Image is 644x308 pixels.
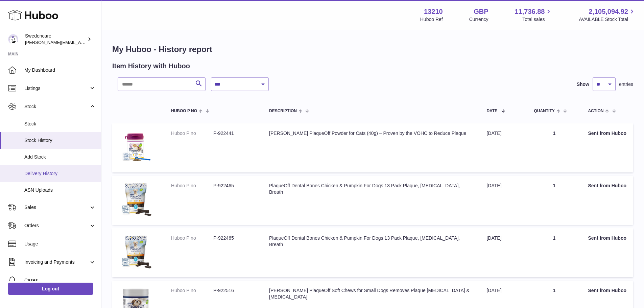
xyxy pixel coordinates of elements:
strong: Sent from Huboo [588,288,626,293]
span: Orders [24,222,89,229]
span: 11,736.88 [515,7,545,16]
td: 1 [527,176,581,225]
strong: Sent from Huboo [588,131,626,136]
span: Stock History [24,137,96,144]
span: Invoicing and Payments [24,259,89,265]
span: [PERSON_NAME][EMAIL_ADDRESS][DOMAIN_NAME] [25,40,136,45]
h2: Item History with Huboo [112,62,190,71]
strong: 13210 [424,7,443,16]
dt: Huboo P no [171,130,213,137]
dd: P-922465 [213,183,256,189]
dt: Huboo P no [171,287,213,294]
td: [DATE] [480,123,527,172]
img: $_57.JPG [119,235,153,269]
span: Total sales [522,16,552,23]
a: 11,736.88 Total sales [515,7,552,23]
img: $_57.JPG [119,183,153,216]
span: 2,105,094.92 [589,7,628,16]
span: Sales [24,204,89,211]
div: Currency [469,16,488,23]
strong: Sent from Huboo [588,235,626,241]
td: [PERSON_NAME] PlaqueOff Powder for Cats (40g) – Proven by the VOHC to Reduce Plaque [262,123,480,172]
span: Usage [24,241,96,247]
td: 1 [527,123,581,172]
span: Stock [24,121,96,127]
td: PlaqueOff Dental Bones Chicken & Pumpkin For Dogs 13 Pack Plaque, [MEDICAL_DATA], Breath [262,176,480,225]
span: AVAILABLE Stock Total [579,16,636,23]
label: Show [577,81,589,88]
dt: Huboo P no [171,235,213,241]
td: PlaqueOff Dental Bones Chicken & Pumpkin For Dogs 13 Pack Plaque, [MEDICAL_DATA], Breath [262,228,480,277]
h1: My Huboo - History report [112,44,633,55]
span: Description [269,109,297,113]
span: Cases [24,277,96,284]
strong: GBP [474,7,488,16]
div: Swedencare [25,33,86,46]
span: Listings [24,85,89,92]
dd: P-922441 [213,130,256,137]
span: Delivery History [24,170,96,177]
span: entries [619,81,633,88]
span: ASN Uploads [24,187,96,193]
span: Quantity [534,109,554,113]
strong: Sent from Huboo [588,183,626,188]
dd: P-922465 [213,235,256,241]
span: Add Stock [24,154,96,160]
span: Stock [24,103,89,110]
div: Huboo Ref [420,16,443,23]
span: Huboo P no [171,109,197,113]
img: rebecca.fall@swedencare.co.uk [8,34,18,44]
td: 1 [527,228,581,277]
img: $_57.PNG [119,130,153,164]
span: My Dashboard [24,67,96,73]
a: Log out [8,283,93,295]
td: [DATE] [480,228,527,277]
dd: P-922516 [213,287,256,294]
span: Action [588,109,603,113]
td: [DATE] [480,176,527,225]
dt: Huboo P no [171,183,213,189]
a: 2,105,094.92 AVAILABLE Stock Total [579,7,636,23]
span: Date [486,109,497,113]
